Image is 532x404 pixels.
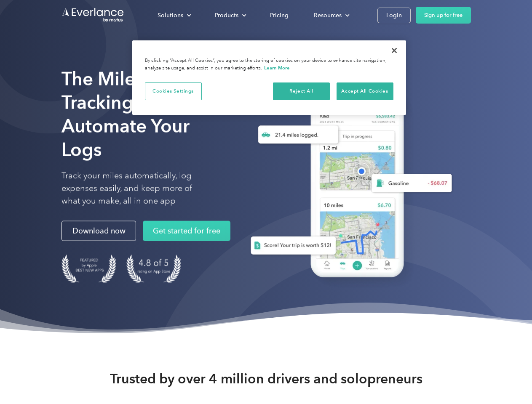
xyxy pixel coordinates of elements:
div: Products [215,10,238,21]
div: Products [206,8,253,23]
a: Get started for free [143,221,230,241]
img: Everlance, mileage tracker app, expense tracking app [237,80,459,290]
button: Close [385,41,404,60]
div: Resources [314,10,342,21]
div: Resources [305,8,356,23]
button: Cookies Settings [145,82,202,100]
button: Accept All Cookies [337,82,393,100]
a: Sign up for free [416,7,471,24]
div: Login [386,10,402,21]
img: 4.9 out of 5 stars on the app store [126,255,181,283]
a: More information about your privacy, opens in a new tab [264,65,290,71]
div: Privacy [132,40,406,115]
div: Cookie banner [132,40,406,115]
a: Pricing [262,8,297,23]
div: Pricing [270,10,289,21]
div: Solutions [149,8,198,23]
p: Track your miles automatically, log expenses easily, and keep more of what you make, all in one app [61,170,212,207]
a: Login [377,8,411,23]
div: Solutions [158,10,183,21]
button: Reject All [273,82,330,100]
div: By clicking “Accept All Cookies”, you agree to the storing of cookies on your device to enhance s... [145,57,393,72]
img: Badge for Featured by Apple Best New Apps [61,255,116,283]
a: Go to homepage [61,7,125,23]
strong: Trusted by over 4 million drivers and solopreneurs [110,370,422,387]
a: Download now [61,221,136,241]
